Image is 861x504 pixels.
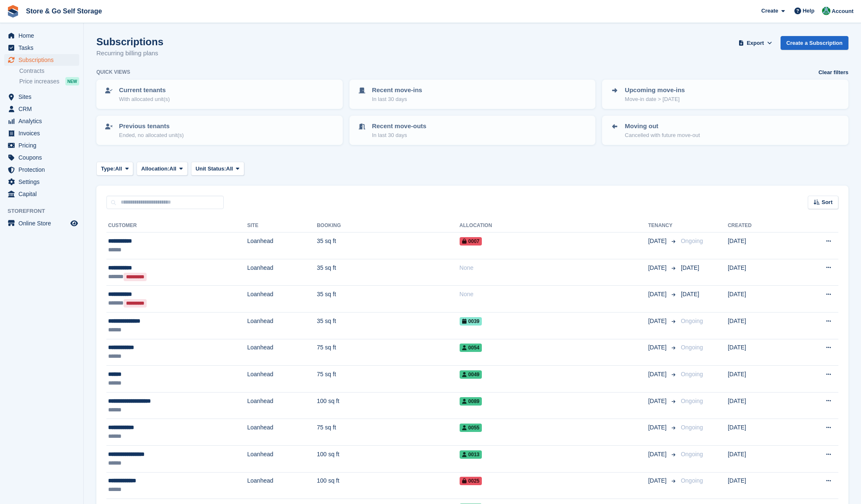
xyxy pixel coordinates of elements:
td: [DATE] [728,339,791,366]
td: Loanhead [247,286,317,313]
span: [DATE] [648,370,668,379]
span: 0049 [460,370,482,379]
td: [DATE] [728,419,791,446]
td: Loanhead [247,312,317,339]
span: Help [803,7,814,15]
p: Current tenants [119,85,170,95]
a: Preview store [69,218,79,228]
span: 0013 [460,450,482,459]
span: [DATE] [648,290,668,299]
a: Create a Subscription [781,36,848,50]
span: Allocation: [141,165,169,173]
td: Loanhead [247,233,317,259]
a: menu [4,30,79,41]
td: 75 sq ft [317,339,459,366]
a: menu [4,127,79,139]
div: None [460,264,648,272]
span: Sites [18,91,69,103]
a: menu [4,140,79,151]
a: menu [4,42,79,54]
div: None [460,290,648,299]
span: [DATE] [648,423,668,432]
td: 35 sq ft [317,312,459,339]
a: Price increases NEW [19,77,79,86]
td: [DATE] [728,286,791,313]
p: Upcoming move-ins [625,85,685,95]
p: Ended, no allocated unit(s) [119,131,184,140]
span: [DATE] [648,450,668,459]
span: All [169,165,176,173]
td: 100 sq ft [317,392,459,419]
span: All [226,165,233,173]
p: Recent move-outs [372,121,427,131]
p: Move-in date > [DATE] [625,95,685,103]
span: Ongoing [681,477,703,484]
span: 0039 [460,317,482,326]
td: [DATE] [728,392,791,419]
div: NEW [65,77,79,85]
span: 0007 [460,237,482,246]
span: Ongoing [681,371,703,377]
span: Create [761,7,778,15]
a: menu [4,188,79,200]
button: Type: All [96,162,133,176]
td: [DATE] [728,259,791,286]
span: Type: [101,165,115,173]
span: Analytics [18,115,69,127]
p: With allocated unit(s) [119,95,170,103]
a: Recent move-outs In last 30 days [350,116,595,144]
a: menu [4,103,79,115]
span: Storefront [8,207,83,215]
button: Allocation: All [137,162,188,176]
a: menu [4,176,79,188]
td: 75 sq ft [317,419,459,446]
td: Loanhead [247,472,317,499]
span: Subscriptions [18,54,69,66]
td: [DATE] [728,472,791,499]
a: menu [4,152,79,163]
span: 0025 [460,477,482,485]
td: 100 sq ft [317,472,459,499]
th: Booking [317,219,459,233]
span: Ongoing [681,451,703,457]
a: Store & Go Self Storage [23,4,105,18]
p: Cancelled with future move-out [625,131,700,140]
span: [DATE] [648,237,668,246]
p: Moving out [625,121,700,131]
span: [DATE] [681,264,699,271]
td: Loanhead [247,366,317,393]
span: 0089 [460,397,482,406]
a: menu [4,217,79,229]
img: Adeel Hussain [822,7,830,15]
th: Customer [106,219,247,233]
button: Export [737,36,774,50]
span: CRM [18,103,69,115]
span: Capital [18,188,69,200]
span: [DATE] [648,343,668,352]
th: Created [728,219,791,233]
a: menu [4,91,79,103]
h1: Subscriptions [96,36,163,47]
span: All [115,165,122,173]
td: 35 sq ft [317,259,459,286]
button: Unit Status: All [191,162,244,176]
span: [DATE] [648,317,668,326]
span: [DATE] [648,397,668,406]
a: Clear filters [818,68,848,77]
p: In last 30 days [372,131,427,140]
a: Current tenants With allocated unit(s) [97,80,342,108]
td: Loanhead [247,259,317,286]
span: Sort [822,198,833,207]
span: Invoices [18,127,69,139]
span: Tasks [18,42,69,54]
p: Recent move-ins [372,85,422,95]
span: Unit Status: [196,165,226,173]
span: Protection [18,164,69,176]
p: Recurring billing plans [96,49,163,58]
span: 0055 [460,424,482,432]
th: Allocation [460,219,648,233]
a: Previous tenants Ended, no allocated unit(s) [97,116,342,144]
td: Loanhead [247,445,317,472]
td: Loanhead [247,392,317,419]
th: Site [247,219,317,233]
